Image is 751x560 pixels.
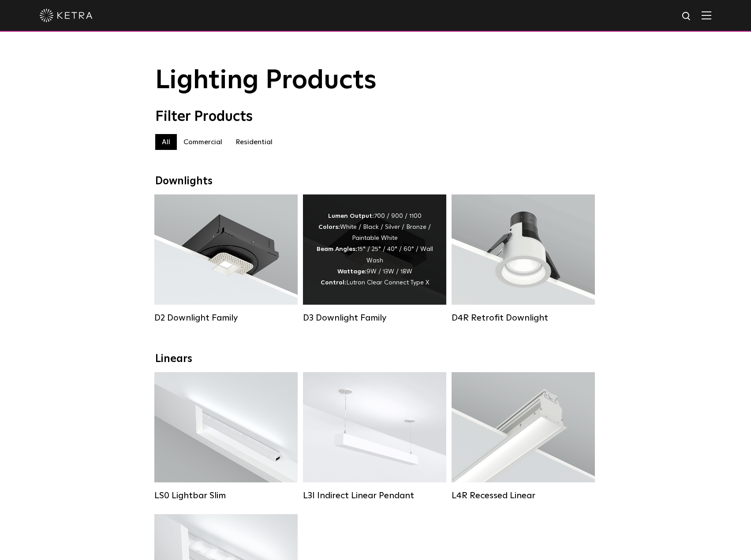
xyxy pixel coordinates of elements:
a: D2 Downlight Family Lumen Output:1200Colors:White / Black / Gloss Black / Silver / Bronze / Silve... [154,194,298,323]
a: D4R Retrofit Downlight Lumen Output:800Colors:White / BlackBeam Angles:15° / 25° / 40° / 60°Watta... [452,194,595,323]
label: All [155,134,177,150]
strong: Colors: [318,224,340,230]
div: D3 Downlight Family [303,313,446,323]
label: Residential [229,134,279,150]
span: Lutron Clear Connect Type X [346,280,429,286]
img: search icon [681,11,692,22]
img: ketra-logo-2019-white [40,9,93,22]
div: D4R Retrofit Downlight [452,313,595,323]
div: Linears [155,353,596,366]
strong: Beam Angles: [317,246,357,252]
div: LS0 Lightbar Slim [154,490,298,501]
a: L3I Indirect Linear Pendant Lumen Output:400 / 600 / 800 / 1000Housing Colors:White / BlackContro... [303,372,446,501]
div: Downlights [155,175,596,188]
div: Filter Products [155,108,596,125]
strong: Wattage: [337,269,366,275]
div: 700 / 900 / 1100 White / Black / Silver / Bronze / Paintable White 15° / 25° / 40° / 60° / Wall W... [316,211,433,288]
strong: Lumen Output: [328,213,374,219]
label: Commercial [177,134,229,150]
img: Hamburger%20Nav.svg [702,11,711,19]
div: D2 Downlight Family [154,313,298,323]
a: D3 Downlight Family Lumen Output:700 / 900 / 1100Colors:White / Black / Silver / Bronze / Paintab... [303,194,446,323]
strong: Control: [321,280,346,286]
a: LS0 Lightbar Slim Lumen Output:200 / 350Colors:White / BlackControl:X96 Controller [154,372,298,501]
span: Lighting Products [155,67,377,94]
div: L4R Recessed Linear [452,490,595,501]
div: L3I Indirect Linear Pendant [303,490,446,501]
a: L4R Recessed Linear Lumen Output:400 / 600 / 800 / 1000Colors:White / BlackControl:Lutron Clear C... [452,372,595,501]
